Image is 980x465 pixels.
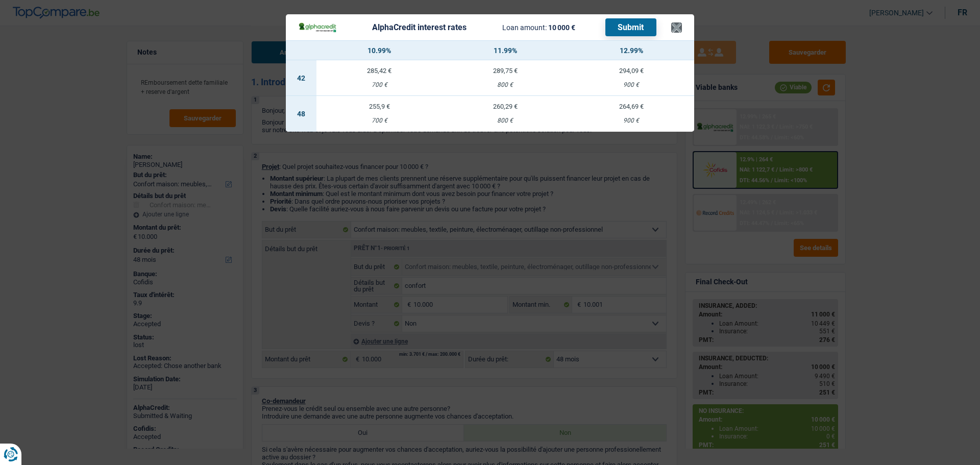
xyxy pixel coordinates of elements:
div: 700 € [316,117,443,124]
td: 42 [286,60,316,96]
div: 264,69 € [568,103,694,110]
button: × [671,22,682,33]
div: 289,75 € [443,67,569,74]
div: AlphaCredit interest rates [372,23,467,32]
div: 800 € [443,117,569,124]
div: 255,9 € [316,103,443,110]
div: 260,29 € [443,103,569,110]
button: Submit [605,18,656,36]
th: 10.99% [316,41,443,60]
div: 900 € [568,117,694,124]
th: 11.99% [443,41,569,60]
div: 700 € [316,82,443,88]
th: 12.99% [568,41,694,60]
td: 48 [286,96,316,132]
span: Loan amount: [502,23,547,32]
div: 900 € [568,82,694,88]
img: AlphaCredit [298,21,337,33]
div: 800 € [443,82,569,88]
span: 10 000 € [548,23,575,32]
div: 294,09 € [568,67,694,74]
div: 285,42 € [316,67,443,74]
